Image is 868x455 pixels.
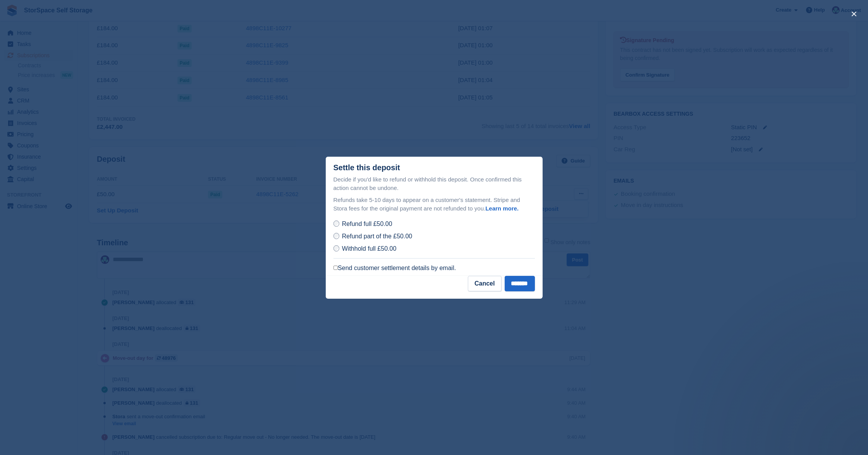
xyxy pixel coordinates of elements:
input: Withhold full £50.00 [333,245,340,251]
button: Cancel [468,276,501,291]
p: Refunds take 5-10 days to appear on a customer's statement. Stripe and Stora fees for the origina... [333,196,535,213]
span: Refund part of the £50.00 [342,233,412,239]
p: Decide if you'd like to refund or withhold this deposit. Once confirmed this action cannot be und... [333,175,535,193]
a: Learn more. [485,205,519,212]
div: Settle this deposit [333,163,400,172]
input: Send customer settlement details by email. [333,265,338,270]
button: close [848,8,860,20]
span: Withhold full £50.00 [342,245,397,252]
label: Send customer settlement details by email. [333,264,456,272]
input: Refund full £50.00 [333,221,340,227]
span: Refund full £50.00 [342,221,392,227]
input: Refund part of the £50.00 [333,233,340,239]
